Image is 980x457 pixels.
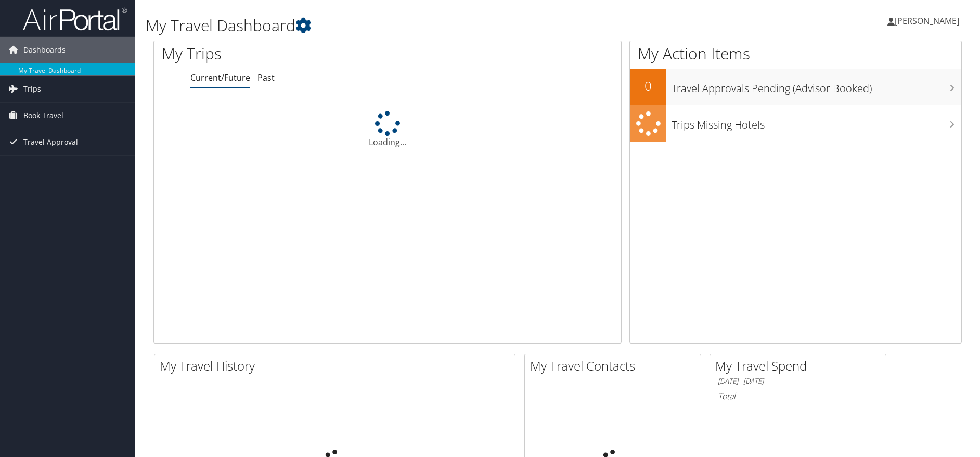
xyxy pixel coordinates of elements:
[23,103,63,129] span: Book Travel
[630,105,961,142] a: Trips Missing Hotels
[630,77,666,95] h2: 0
[718,376,878,386] h6: [DATE] - [DATE]
[630,43,961,65] h1: My Action Items
[146,15,695,36] h1: My Travel Dashboard
[23,76,41,102] span: Trips
[672,112,961,132] h3: Trips Missing Hotels
[23,7,127,31] img: airportal-logo.png
[895,15,959,27] span: [PERSON_NAME]
[718,390,878,402] h6: Total
[715,357,886,375] h2: My Travel Spend
[160,357,515,375] h2: My Travel History
[190,72,250,83] a: Current/Future
[162,43,419,65] h1: My Trips
[887,5,970,36] a: [PERSON_NAME]
[154,111,621,148] div: Loading...
[23,37,66,63] span: Dashboards
[23,129,78,155] span: Travel Approval
[672,76,961,96] h3: Travel Approvals Pending (Advisor Booked)
[530,357,701,375] h2: My Travel Contacts
[257,72,275,83] a: Past
[630,69,961,105] a: 0Travel Approvals Pending (Advisor Booked)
